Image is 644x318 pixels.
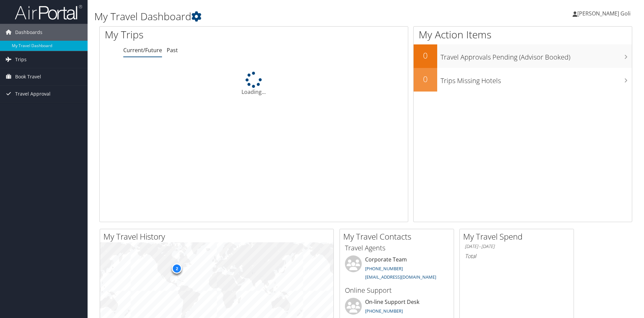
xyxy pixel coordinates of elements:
a: 0Travel Approvals Pending (Advisor Booked) [414,44,632,68]
h1: My Travel Dashboard [94,9,456,24]
li: Corporate Team [342,255,452,283]
h2: My Travel Contacts [343,231,454,242]
h2: 0 [414,50,437,61]
a: [EMAIL_ADDRESS][DOMAIN_NAME] [365,274,436,280]
h1: My Action Items [414,28,632,42]
span: Book Travel [15,68,41,85]
a: [PERSON_NAME] Goli [573,3,637,24]
span: [PERSON_NAME] Goli [577,10,631,17]
h3: Travel Approvals Pending (Advisor Booked) [441,49,632,62]
a: Current/Future [123,46,162,54]
h6: [DATE] - [DATE] [465,243,569,250]
h2: 0 [414,73,437,85]
img: airportal-logo.png [15,4,82,20]
a: 0Trips Missing Hotels [414,68,632,92]
h3: Trips Missing Hotels [441,73,632,85]
h2: My Travel History [103,231,333,242]
a: [PHONE_NUMBER] [365,266,403,272]
div: 2 [172,263,182,273]
h2: My Travel Spend [463,231,574,242]
h3: Online Support [345,286,449,295]
h6: Total [465,252,569,260]
span: Dashboards [15,24,42,41]
span: Travel Approval [15,85,51,102]
span: Trips [15,51,27,68]
a: [PHONE_NUMBER] [365,308,403,314]
h3: Travel Agents [345,243,449,253]
h1: My Trips [105,28,275,42]
div: Loading... [100,72,408,96]
a: Past [167,46,178,54]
